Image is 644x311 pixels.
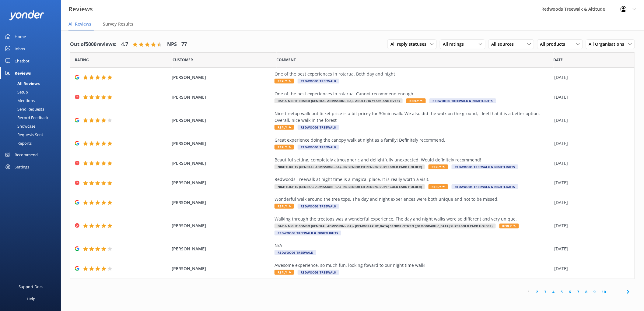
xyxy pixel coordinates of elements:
div: Requests Sent [4,130,43,139]
div: [DATE] [555,199,627,206]
a: Send Requests [4,105,61,113]
span: Day & Night Combo (General Admission - GA) - [DEMOGRAPHIC_DATA] Senior Citizen ([DEMOGRAPHIC_DATA... [275,224,496,228]
div: Awesome experience, so much fun, looking foward to our night time walk! [275,262,551,269]
div: N/A [275,242,551,249]
span: [PERSON_NAME] [172,117,271,124]
span: All ratings [443,41,467,48]
div: Great experience doing the canopy walk at night as a family! Definitely recommend. [275,137,551,143]
div: One of the best experiences in rotarua. Both day and night [275,71,551,77]
h3: Reviews [68,4,93,14]
a: All Reviews [4,79,61,88]
div: Reports [4,139,32,147]
a: Mentions [4,96,61,105]
div: [DATE] [555,94,627,101]
div: Settings [15,161,29,173]
span: Redwoods Treewalk [298,145,339,150]
span: Reply [275,79,294,83]
div: Send Requests [4,105,44,113]
a: 9 [591,289,599,295]
a: 1 [525,289,533,295]
span: Nightlights (General Admission - GA) - NZ Senior Citizen (NZ SuperGold Card Holder) [275,184,425,189]
span: Redwoods Treewalk [298,204,339,209]
a: 4 [550,289,558,295]
a: 7 [574,289,583,295]
span: [PERSON_NAME] [172,246,271,252]
span: Reply [275,204,294,209]
div: Nice treetop walk but ticket price is a bit pricey for 30min walk. We also did the walk on the gr... [275,110,551,124]
div: [DATE] [555,265,627,272]
span: Nightlights (General Admission - GA) - NZ Senior Citizen (NZ SuperGold Card Holder) [275,164,425,169]
a: 2 [533,289,541,295]
span: Reply [499,224,519,228]
a: 8 [583,289,591,295]
span: Day & Night Combo (General Admission - GA) - Adult (16 years and over) [275,98,403,103]
h4: 77 [181,41,187,48]
div: [DATE] [555,140,627,147]
span: Reply [275,145,294,150]
div: Redwoods Treewalk at night time is a magical place. It is really worth a visit. [275,176,551,183]
a: Setup [4,88,61,96]
a: 3 [541,289,550,295]
h4: 4.7 [121,41,128,48]
span: Redwoods Treewalk [275,250,316,255]
span: Redwoods Treewalk [298,270,339,275]
span: [PERSON_NAME] [172,74,271,81]
div: Recommend [15,149,38,161]
span: [PERSON_NAME] [172,222,271,229]
a: Requests Sent [4,130,61,139]
div: [DATE] [555,117,627,124]
div: [DATE] [555,246,627,252]
span: Redwoods Treewalk [298,125,339,130]
div: All Reviews [4,79,40,88]
div: Wonderful walk around the tree tops. The day and night experiences were both unique and not to be... [275,196,551,203]
span: Date [554,57,563,63]
div: Mentions [4,96,35,105]
span: All reply statuses [390,41,430,48]
span: Reply [429,184,448,189]
a: 10 [599,289,609,295]
a: 6 [566,289,574,295]
div: One of the best experiences in rotarua. Cannot recommend enough [275,90,551,97]
span: [PERSON_NAME] [172,265,271,272]
h4: NPS [167,41,177,48]
div: Chatbot [15,55,30,67]
div: [DATE] [555,160,627,167]
span: Redwoods Treewalk [298,79,339,83]
span: Survey Results [103,21,133,27]
span: Date [75,57,89,63]
span: [PERSON_NAME] [172,94,271,101]
div: Home [15,30,26,43]
div: [DATE] [555,222,627,229]
span: ... [609,289,618,295]
span: All sources [492,41,518,48]
div: [DATE] [555,179,627,186]
span: Redwoods Treewalk & Nightlights [452,184,518,189]
span: [PERSON_NAME] [172,140,271,147]
span: Reply [275,125,294,130]
span: Reply [406,98,426,103]
span: [PERSON_NAME] [172,199,271,206]
div: Showcase [4,122,35,130]
a: Record Feedback [4,113,61,122]
div: [DATE] [555,74,627,81]
span: Date [173,57,193,63]
div: Help [27,293,35,305]
span: Reply [429,164,448,169]
div: Reviews [15,67,31,79]
div: Inbox [15,43,25,55]
div: Record Feedback [4,113,48,122]
span: Redwoods Treewalk & Nightlights [275,231,341,235]
span: All products [540,41,569,48]
h4: Out of 5000 reviews: [70,41,117,48]
div: Walking through the treetops was a wonderful experience. The day and night walks were so differen... [275,216,551,222]
div: Beautiful setting, completely atmospheric and delightfully unexpected. Would definitely recommend! [275,157,551,163]
span: Question [277,57,296,63]
a: 5 [558,289,566,295]
div: Setup [4,88,28,96]
div: Support Docs [19,281,44,293]
span: All Reviews [68,21,91,27]
span: [PERSON_NAME] [172,179,271,186]
span: Reply [275,270,294,275]
span: Redwoods Treewalk & Nightlights [429,98,496,103]
a: Showcase [4,122,61,130]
